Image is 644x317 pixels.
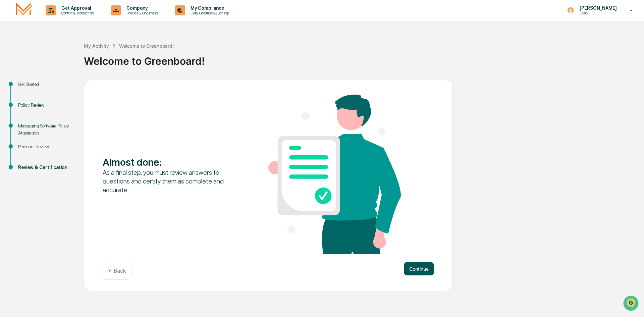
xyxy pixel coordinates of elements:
p: My Compliance [185,5,233,11]
div: Messaging Software Policy Attestation [18,122,73,137]
img: logo [16,2,32,18]
a: 🗄️Attestations [46,82,86,94]
p: Policies & Documents [121,11,161,15]
div: My Activity [84,43,109,49]
div: Review & Certification [18,164,73,171]
p: How can we help? [7,14,122,25]
p: Users [574,11,620,15]
div: As a final step, you must review answers to questions and certify them as complete and accurate. [103,168,235,194]
div: 🔎 [7,98,12,103]
button: Start new chat [114,53,122,61]
button: Continue [404,262,434,275]
img: Almost done [268,95,401,254]
a: Powered byPylon [47,113,81,119]
div: Policy Review [18,102,73,109]
div: Start new chat [23,51,110,58]
p: Get Approval [56,5,98,11]
iframe: Open customer support [623,295,641,313]
a: 🔎Data Lookup [4,95,45,107]
div: Personal Review [18,143,73,150]
span: Preclearance [13,85,43,91]
p: Content & Transactions [56,11,98,15]
div: 🖐️ [7,85,12,91]
div: We're available if you need us! [23,58,85,63]
div: Welcome to Greenboard! [84,50,641,67]
img: 1746055101610-c473b297-6a78-478c-a979-82029cc54cd1 [7,51,19,63]
div: 🗄️ [49,85,54,91]
p: [PERSON_NAME] [574,5,620,11]
span: Data Lookup [13,97,42,104]
span: Pylon [67,114,81,119]
div: Welcome to Greenboard! [119,43,174,49]
p: ← Back [108,268,126,274]
a: 🖐️Preclearance [4,82,46,94]
span: Attestations [55,85,83,91]
div: Get Started [18,81,73,88]
p: Company [121,5,161,11]
p: Data, Deadlines & Settings [185,11,233,15]
div: Almost done : [103,156,235,168]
